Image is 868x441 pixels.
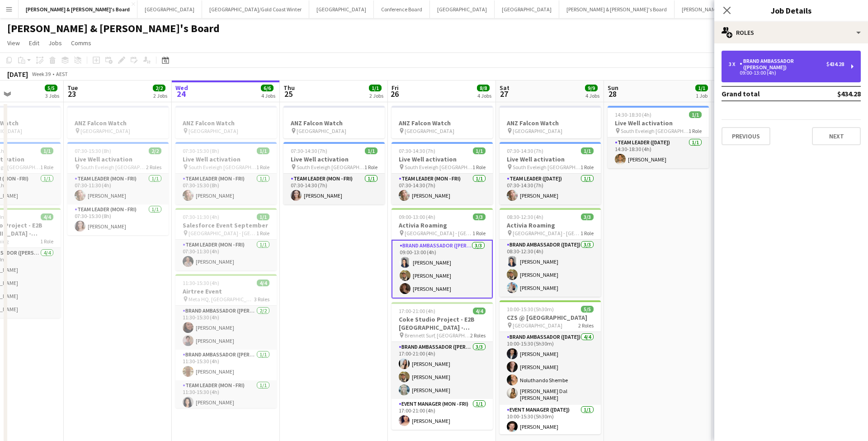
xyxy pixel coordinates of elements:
span: [GEOGRAPHIC_DATA] [513,128,562,134]
div: 4 Jobs [477,92,491,99]
span: Jobs [48,39,62,47]
span: 1 Role [472,164,486,171]
span: Sun [608,84,618,92]
span: Fri [392,84,399,92]
div: [DATE] [7,70,28,79]
span: 9/9 [585,85,598,91]
app-card-role: Team Leader (Mon - Fri)1/107:30-14:30 (7h)[PERSON_NAME] [392,174,493,204]
span: [GEOGRAPHIC_DATA] [405,128,454,134]
div: ANZ Falcon Watch [GEOGRAPHIC_DATA] [500,106,601,138]
span: 25 [282,89,295,99]
app-card-role: Team Leader (Mon - Fri)1/107:30-11:30 (4h)[PERSON_NAME] [175,240,277,270]
button: [GEOGRAPHIC_DATA]/Gold Coast Winter [202,0,309,18]
button: [PERSON_NAME]'s Board [675,0,746,18]
h3: Live Well activation [67,155,169,163]
span: 4/4 [473,308,486,314]
app-job-card: 09:00-13:00 (4h)3/3Activia Roaming [GEOGRAPHIC_DATA] - [GEOGRAPHIC_DATA]1 RoleBrand Ambassador ([... [392,208,493,299]
app-card-role: Event Manager ([DATE])1/110:00-15:30 (5h30m)[PERSON_NAME] [500,405,601,436]
app-job-card: 07:30-14:30 (7h)1/1Live Well activation South Eveleigh [GEOGRAPHIC_DATA]1 RoleTeam Leader (Mon - ... [283,142,385,204]
span: 1 Role [40,238,53,245]
app-card-role: Event Manager (Mon - Fri)1/117:00-21:00 (4h)[PERSON_NAME] [392,399,493,430]
span: 1/1 [689,111,702,118]
h3: ANZ Falcon Watch [283,119,385,127]
h3: Live Well activation [500,155,601,163]
span: 2 Roles [470,332,486,339]
span: [GEOGRAPHIC_DATA] - [GEOGRAPHIC_DATA] [405,230,472,237]
h3: Live Well activation [175,155,277,163]
span: Week 39 [30,71,52,77]
td: Grand total [722,86,807,101]
div: 4 Jobs [585,92,599,99]
span: 1/1 [473,147,486,154]
span: 07:30-15:30 (8h) [183,147,219,154]
div: 14:30-18:30 (4h)1/1Live Well activation South Eveleigh [GEOGRAPHIC_DATA]1 RoleTeam Leader ([DATE]... [608,106,709,168]
span: South Eveleigh [GEOGRAPHIC_DATA] [297,164,364,171]
button: [GEOGRAPHIC_DATA] [309,0,374,18]
span: 07:30-14:30 (7h) [291,147,327,154]
div: 07:30-15:30 (8h)2/2Live Well activation South Eveleigh [GEOGRAPHIC_DATA]2 RolesTeam Leader (Mon -... [67,142,169,235]
a: View [4,37,24,49]
span: 3/3 [473,213,486,220]
span: Thu [283,84,295,92]
span: 26 [390,89,399,99]
h3: Coke Studio Project - E2B [GEOGRAPHIC_DATA] - [GEOGRAPHIC_DATA] [392,315,493,332]
span: 1 Role [256,164,269,171]
h3: Job Details [714,5,868,16]
app-card-role: Team Leader (Mon - Fri)1/107:30-15:30 (8h)[PERSON_NAME] [67,204,169,235]
span: 4/4 [257,280,269,286]
app-card-role: Team Leader ([DATE])1/114:30-18:30 (4h)[PERSON_NAME] [608,138,709,168]
span: 1 Role [580,164,594,171]
div: ANZ Falcon Watch [GEOGRAPHIC_DATA] [392,106,493,138]
h3: Live Well activation [283,155,385,163]
div: 07:30-14:30 (7h)1/1Live Well activation South Eveleigh [GEOGRAPHIC_DATA]1 RoleTeam Leader (Mon - ... [392,142,493,204]
app-card-role: Team Leader (Mon - Fri)1/107:30-11:30 (4h)[PERSON_NAME] [67,174,169,204]
span: 1/1 [257,213,269,220]
span: 6/6 [261,85,274,91]
app-job-card: ANZ Falcon Watch [GEOGRAPHIC_DATA] [175,106,277,138]
div: 07:30-14:30 (7h)1/1Live Well activation South Eveleigh [GEOGRAPHIC_DATA]1 RoleTeam Leader ([DATE]... [500,142,601,204]
span: 28 [606,89,618,99]
app-card-role: Brand Ambassador ([PERSON_NAME])2/211:30-15:30 (4h)[PERSON_NAME][PERSON_NAME] [175,306,277,350]
h3: Live Well activation [392,155,493,163]
span: [GEOGRAPHIC_DATA] - [GEOGRAPHIC_DATA] [189,230,256,237]
a: Edit [25,37,43,49]
div: ANZ Falcon Watch [GEOGRAPHIC_DATA] [67,106,169,138]
span: South Eveleigh [GEOGRAPHIC_DATA] [405,164,472,171]
h3: ANZ Falcon Watch [67,119,169,127]
h1: [PERSON_NAME] & [PERSON_NAME]'s Board [7,22,220,35]
span: View [7,39,20,47]
app-card-role: Team Leader (Mon - Fri)1/111:30-15:30 (4h)[PERSON_NAME] [175,380,277,411]
span: 07:30-14:30 (7h) [399,147,435,154]
button: [PERSON_NAME] & [PERSON_NAME]'s Board [19,0,137,18]
app-card-role: Team Leader (Mon - Fri)1/107:30-15:30 (8h)[PERSON_NAME] [175,174,277,204]
app-job-card: 10:00-15:30 (5h30m)5/5CZS @ [GEOGRAPHIC_DATA] [GEOGRAPHIC_DATA]2 RolesBrand Ambassador ([DATE])4/... [500,300,601,434]
button: Previous [722,127,770,145]
span: 1 Role [364,164,377,171]
span: 23 [66,89,78,99]
span: 1 Role [472,230,486,237]
app-job-card: ANZ Falcon Watch [GEOGRAPHIC_DATA] [283,106,385,138]
div: 09:00-13:00 (4h) [729,71,844,75]
span: Wed [175,84,188,92]
span: 1/1 [41,147,53,154]
span: Edit [29,39,39,47]
span: 10:00-15:30 (5h30m) [507,306,554,313]
div: Brand Ambassador ([PERSON_NAME]) [740,58,826,71]
span: 2 Roles [578,322,594,329]
app-card-role: Brand Ambassador ([PERSON_NAME])1/111:30-15:30 (4h)[PERSON_NAME] [175,350,277,380]
span: 17:00-21:00 (4h) [399,308,435,314]
a: Jobs [45,37,66,49]
span: 1/1 [695,85,708,91]
app-card-role: Brand Ambassador ([DATE])4/410:00-15:30 (5h30m)[PERSON_NAME][PERSON_NAME]Noluthando Shembe[PERSON... [500,332,601,405]
div: 11:30-15:30 (4h)4/4Airtree Event Meta HQ, [GEOGRAPHIC_DATA]3 RolesBrand Ambassador ([PERSON_NAME]... [175,274,277,408]
h3: Activia Roaming [392,221,493,229]
app-job-card: 08:30-12:30 (4h)3/3Activia Roaming [GEOGRAPHIC_DATA] - [GEOGRAPHIC_DATA]1 RoleBrand Ambassador ([... [500,208,601,297]
td: $434.28 [807,86,861,101]
app-job-card: 17:00-21:00 (4h)4/4Coke Studio Project - E2B [GEOGRAPHIC_DATA] - [GEOGRAPHIC_DATA] Brennett Surf,... [392,302,493,430]
span: 07:30-11:30 (4h) [183,213,219,220]
span: [GEOGRAPHIC_DATA] [513,322,562,329]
